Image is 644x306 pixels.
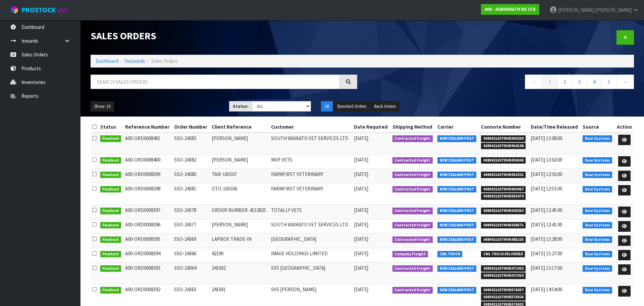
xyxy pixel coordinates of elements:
span: [DATE] [354,250,368,257]
span: NEW ZEALAND POST [437,236,477,243]
span: [DATE] 12:56:00 [531,171,562,177]
small: WMS [57,7,67,14]
span: Contracted Freight [392,287,433,294]
td: A00-ORD0008393 [123,262,172,284]
span: Finalised [100,287,121,294]
td: SSO-24364 [172,262,210,284]
td: A00-ORD0008395 [123,233,172,248]
th: Order Number [172,122,210,132]
td: SSO-24377 [172,219,210,234]
td: [PERSON_NAME] [210,154,269,169]
th: Date Required [352,122,390,132]
th: Source [581,122,615,132]
td: A00-ORD0008398 [123,183,172,205]
span: [DATE] [354,221,368,228]
span: Dear Systems [583,265,612,272]
span: [DATE] 12:53:00 [531,185,562,192]
td: TAW-165507 [210,169,269,183]
td: FARMFIRST VETERINARY [269,169,352,183]
strong: Status: [233,103,249,109]
td: [PERSON_NAME] [210,219,269,234]
td: 241692 [210,262,269,284]
span: Contracted Freight [392,222,433,229]
span: [PERSON_NAME] [595,7,632,13]
span: 00894210379945472419 [481,272,526,279]
button: Back Orders [371,101,399,112]
span: [DATE] [354,286,368,293]
span: [DATE] [354,207,368,213]
td: SSO-24378 [172,205,210,219]
span: Dear Systems [583,287,612,294]
span: 00894210379945485235 [481,236,526,243]
span: Dear Systems [583,157,612,164]
span: Finalised [100,208,121,214]
span: Contracted Freight [392,186,433,193]
td: A00-ORD0008401 [123,133,172,155]
td: LAPBOX TRADE-IN [210,233,269,248]
td: SSO-24380 [172,169,210,183]
td: 42190 [210,248,269,262]
span: [DATE] 12:45:00 [531,207,562,213]
span: Sales Orders [151,58,178,64]
button: All [321,101,333,112]
th: Customer [269,122,352,132]
span: [PERSON_NAME] [558,7,594,13]
td: SSO-24383 [172,133,210,155]
td: ORDER NUMBER: 4152825 [210,205,269,219]
td: SOUTH WAIKATO VET SERVICES LTD [269,219,352,234]
span: [DATE] 13:28:00 [531,236,562,242]
td: A00-ORD0008399 [123,169,172,183]
span: 00894210379945576926 [481,294,526,301]
span: [DATE] [354,265,368,271]
nav: Page navigation [367,75,634,91]
span: 00894210379945950467 [481,186,526,193]
span: Contracted Freight [392,236,433,243]
span: Contracted Freight [392,208,433,214]
input: Search sales orders [91,75,340,89]
td: OTO-165506 [210,183,269,205]
span: 00894210379945472402 [481,265,526,272]
span: Contracted Freight [392,265,433,272]
span: Finalised [100,265,121,272]
span: NEW ZEALAND POST [437,186,477,193]
span: [DATE] [354,135,368,141]
span: Finalised [100,172,121,178]
th: Date/Time Released [529,122,581,132]
th: Client Reference [210,122,269,132]
span: NEW ZEALAND POST [437,172,477,178]
span: 00894210379945953321 [481,172,526,178]
button: Show: 10 [91,101,114,112]
th: Action [615,122,634,132]
td: IMAGE HOLDINGS LIMITED [269,248,352,262]
span: Dear Systems [583,135,612,142]
span: Contracted Freight [392,135,433,142]
span: Contracted Freight [392,172,433,178]
span: CWL TRUCK DELIVERED [481,251,525,258]
th: Carrier [436,122,479,132]
span: Finalised [100,135,121,142]
td: SOUTH WAIKATO VET SERVICES LTD [269,133,352,155]
span: NEW ZEALAND POST [437,222,477,229]
a: 4 [587,75,602,89]
td: A00-ORD0008396 [123,219,172,234]
span: 00894210379945964204 [481,135,526,142]
td: SSO-24369 [172,233,210,248]
span: [DATE] 13:08:00 [531,135,562,141]
span: Dear Systems [583,236,612,243]
a: 1 [542,75,557,89]
td: SSO-24381 [172,183,210,205]
span: [DATE] 15:27:00 [531,250,562,257]
span: ProStock [21,6,56,14]
span: [DATE] 12:41:00 [531,221,562,228]
span: NEW ZEALAND POST [437,135,477,142]
td: A00-ORD0008397 [123,205,172,219]
span: 00894210379945943353 [481,208,526,214]
span: [DATE] [354,236,368,242]
span: 00894210379945950474 [481,193,526,200]
span: 00894210379945938571 [481,222,526,229]
td: MVP VETS [269,154,352,169]
span: Finalised [100,251,121,258]
span: Dear Systems [583,208,612,214]
span: NEW ZEALAND POST [437,265,477,272]
strong: A00 - AGRIHEALTH NZ LTD [485,6,536,12]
